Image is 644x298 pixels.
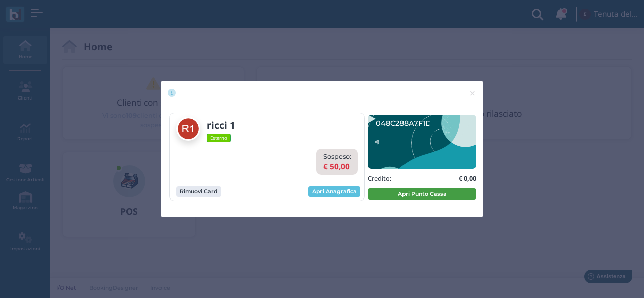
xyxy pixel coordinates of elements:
[323,152,351,161] label: Sospeso:
[368,175,391,182] h5: Credito:
[459,174,476,183] b: € 0,00
[30,8,66,16] span: Assistenza
[376,118,441,127] text: 048C288A7F1D90
[207,118,235,132] b: ricci 1
[308,186,360,197] a: Apri Anagrafica
[176,117,266,142] a: ricci 1 Esterno
[323,161,350,172] b: € 50,00
[176,117,200,141] img: ricci 1
[469,87,476,100] span: ×
[207,134,231,142] span: Esterno
[368,188,476,200] button: Apri Punto Cassa
[176,186,221,197] button: Rimuovi Card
